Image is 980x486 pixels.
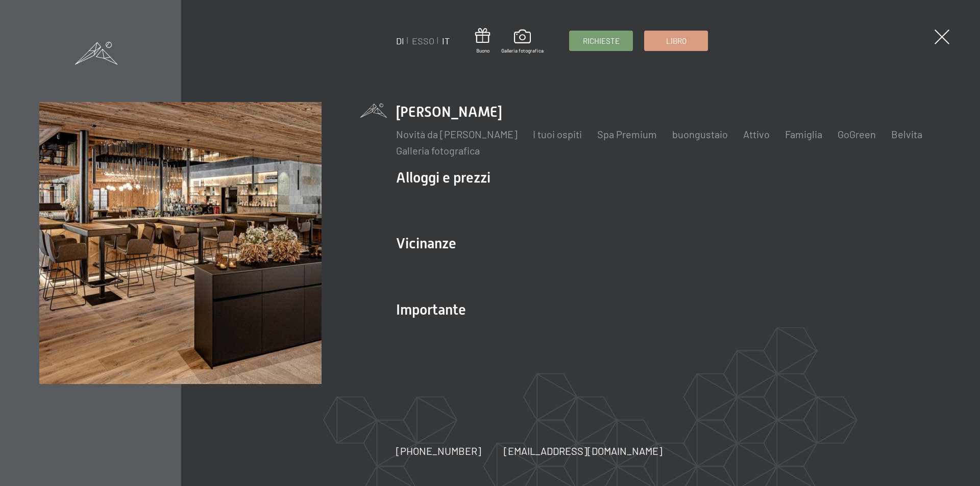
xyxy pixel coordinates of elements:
[442,35,450,46] a: IT
[396,445,481,457] font: [PHONE_NUMBER]
[501,47,544,54] font: Galleria fotografica
[412,35,434,46] a: ESSO
[743,128,770,140] a: Attivo
[672,128,728,140] a: buongustaio
[838,128,876,140] a: GoGreen
[476,47,489,54] font: Buono
[396,35,404,46] a: DI
[570,31,632,50] a: Richieste
[504,445,663,457] font: [EMAIL_ADDRESS][DOMAIN_NAME]
[666,36,687,45] font: Libro
[396,144,480,157] a: Galleria fotografica
[533,128,582,140] a: I tuoi ospiti
[396,444,481,458] a: [PHONE_NUMBER]
[785,128,822,140] a: Famiglia
[645,31,707,50] a: Libro
[475,28,490,54] a: Buono
[597,128,657,140] a: Spa Premium
[396,128,518,140] a: Novità da [PERSON_NAME]
[891,128,922,140] a: Belvita
[583,36,620,45] font: Richieste
[504,444,663,458] a: [EMAIL_ADDRESS][DOMAIN_NAME]
[501,30,544,54] a: Galleria fotografica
